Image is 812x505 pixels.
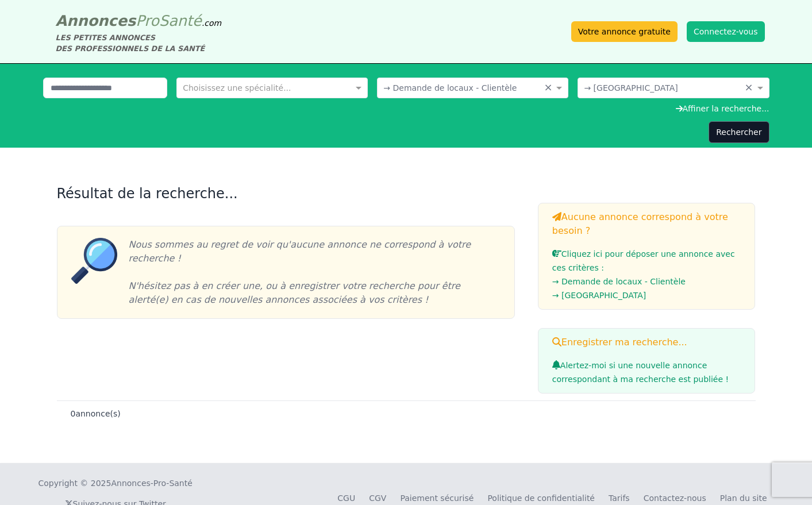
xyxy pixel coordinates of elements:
[111,477,192,489] a: Annonces-Pro-Santé
[552,275,741,288] li: → Demande de locaux - Clientèle
[57,184,515,203] h2: Résultat de la recherche...
[337,494,355,503] a: CGU
[720,494,767,503] a: Plan du site
[609,494,630,503] a: Tarifs
[487,494,595,503] a: Politique de confidentialité
[644,494,706,503] a: Contactez-nous
[71,238,117,284] img: Rechercher...
[552,249,741,302] a: Cliquez ici pour déposer une annonce avec ces critères :→ Demande de locaux - Clientèle→ [GEOGRAP...
[56,12,136,29] span: Annonces
[39,477,193,489] div: Copyright © 2025
[136,12,159,29] span: Pro
[687,21,765,42] button: Connectez-vous
[43,103,769,114] div: Affiner la recherche...
[571,21,678,42] a: Votre annonce gratuite
[552,336,741,349] h3: Enregistrer ma recherche...
[56,12,222,29] a: AnnoncesProSanté.com
[369,494,386,503] a: CGV
[56,32,222,54] div: LES PETITES ANNONCES DES PROFESSIONNELS DE LA SANTÉ
[117,238,501,307] div: Nous sommes au regret de voir qu'aucune annonce ne correspond à votre recherche ! N'hésitez pas à...
[745,82,755,94] span: Clear all
[71,408,121,419] p: annonce(s)
[552,361,729,384] span: Alertez-moi si une nouvelle annonce correspondant à ma recherche est publiée !
[71,409,76,418] span: 0
[552,210,741,238] h3: Aucune annonce correspond à votre besoin ?
[552,288,741,302] li: → [GEOGRAPHIC_DATA]
[544,82,553,94] span: Clear all
[159,12,202,29] span: Santé
[202,18,221,28] span: .com
[709,121,769,143] button: Rechercher
[400,494,474,503] a: Paiement sécurisé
